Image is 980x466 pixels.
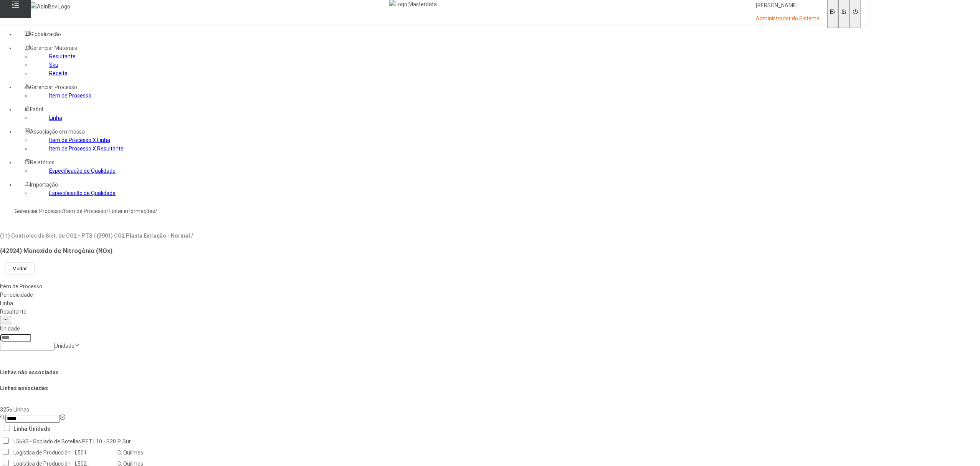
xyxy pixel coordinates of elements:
a: Item de Processo X Resultante [49,145,124,152]
a: Resultante [49,53,76,59]
td: C. Quilmes [117,447,176,458]
span: Gerenciar Materiais [30,45,77,51]
a: Especificação de Qualidade [49,168,116,174]
span: Associação em massa [30,129,85,135]
td: Logística de Producción - L501 [13,447,116,458]
span: Fabril [30,106,43,112]
td: P. Sur [117,436,176,446]
td: L568S - Soplado de Botellas PET L10 - S20 [13,436,116,446]
p: [PERSON_NAME] [756,2,820,10]
img: AbInBev Logo [31,2,70,11]
nz-breadcrumb-separator: / [155,208,157,214]
span: Mudar [12,266,27,271]
a: Receita [49,70,68,76]
span: Relatórios [30,159,55,165]
a: Sku [49,62,58,68]
p: Administrador do Sistema [756,15,820,23]
a: Gerenciar Processo [15,208,62,214]
th: Linha [13,423,28,434]
span: Gerenciar Processo [30,84,77,90]
th: Unidade [28,423,51,434]
a: Editar informações [109,208,155,214]
nz-breadcrumb-separator: / [62,208,64,214]
a: Item de Processo [64,208,106,214]
nz-breadcrumb-separator: / [106,208,109,214]
span: Importação [30,182,58,188]
span: Globalização [30,31,61,37]
a: Item de Processo [49,93,91,99]
nz-select-placeholder: Unidade [55,343,74,349]
a: Linha [49,115,62,121]
button: Mudar [5,262,35,274]
a: Especificação de Qualidade [49,190,116,196]
a: Item de Processo X Linha [49,137,110,143]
